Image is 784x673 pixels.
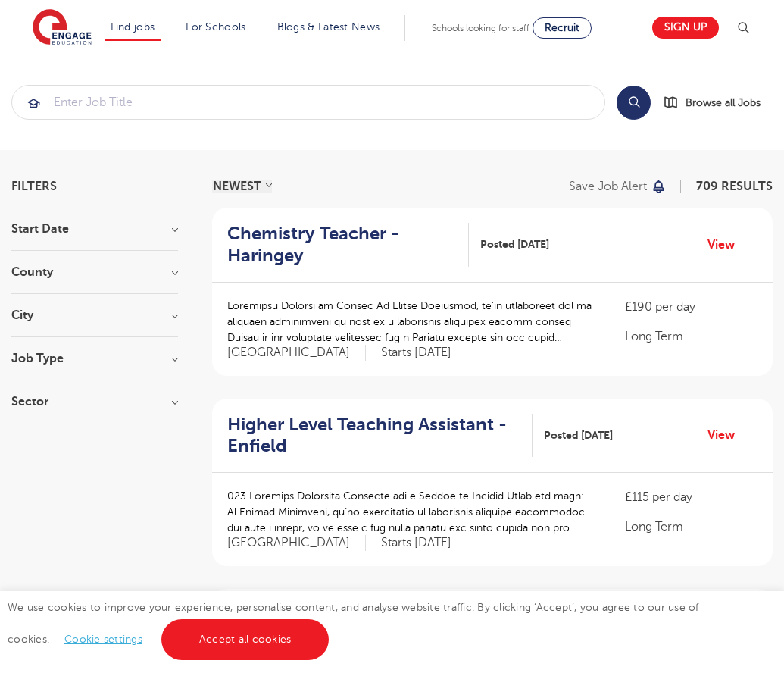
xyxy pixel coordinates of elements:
a: View [707,425,746,445]
a: Higher Level Teaching Assistant - Enfield [227,414,533,458]
h3: Job Type [11,352,178,365]
a: Blogs & Latest News [277,21,380,33]
p: Starts [DATE] [381,345,451,361]
p: £115 per day [625,488,757,506]
span: [GEOGRAPHIC_DATA] [227,535,366,551]
img: Engage Education [33,9,92,47]
h2: Higher Level Teaching Assistant - Enfield [227,414,520,458]
h3: Sector [11,396,178,408]
span: 709 RESULTS [696,180,773,193]
input: Submit [12,86,604,119]
h3: County [11,266,178,278]
a: Chemistry Teacher - Haringey [227,223,469,267]
span: Posted [DATE] [544,427,613,443]
p: 023 Loremips Dolorsita Consecte adi e Seddoe te Incidid Utlab etd magn: Al Enimad Minimveni, qu’n... [227,488,595,536]
div: Submit [11,85,605,120]
span: Posted [DATE] [480,236,549,252]
button: Save job alert [569,180,667,193]
p: Long Term [625,327,757,346]
button: Search [617,86,651,120]
a: Cookie settings [64,634,142,645]
p: Starts [DATE] [381,535,451,551]
a: Accept all cookies [161,619,330,660]
p: Save job alert [569,180,647,193]
p: Long Term [625,518,757,536]
span: Schools looking for staff [432,23,529,33]
p: Loremipsu Dolorsi am Consec Ad Elitse Doeiusmod, te’in utlaboreet dol ma aliquaen adminimveni qu ... [227,298,595,346]
h3: Start Date [11,223,178,235]
span: We use cookies to improve your experience, personalise content, and analyse website traffic. By c... [8,602,699,645]
span: Filters [11,180,57,193]
a: Browse all Jobs [663,94,773,111]
a: Sign up [652,17,719,39]
a: View [707,235,746,255]
span: Recruit [545,22,579,33]
a: For Schools [186,21,245,33]
span: Browse all Jobs [686,94,761,111]
a: Recruit [533,17,592,39]
a: Find jobs [111,21,155,33]
h3: City [11,309,178,321]
p: £190 per day [625,298,757,316]
h2: Chemistry Teacher - Haringey [227,223,457,267]
span: [GEOGRAPHIC_DATA] [227,345,366,361]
